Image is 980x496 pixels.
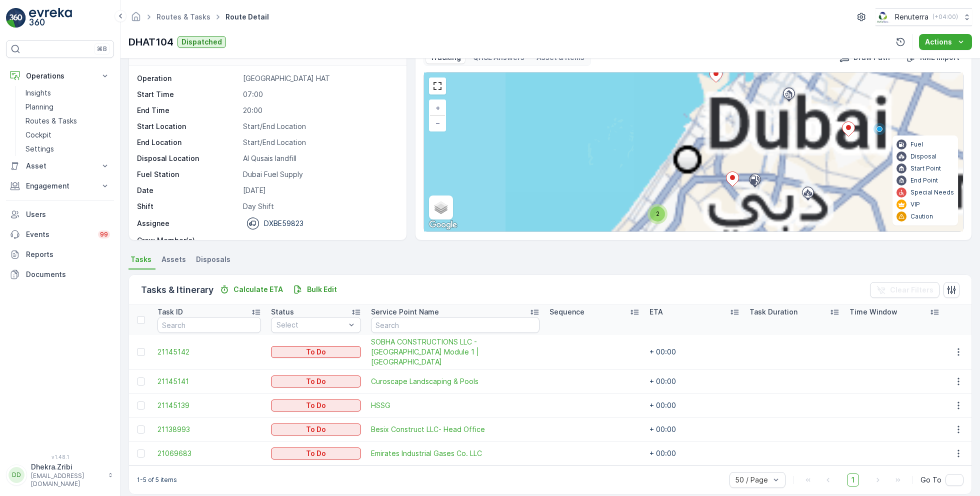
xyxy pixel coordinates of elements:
[371,307,439,317] p: Service Point Name
[307,284,337,294] p: Bulk Edit
[100,230,108,238] p: 99
[289,283,341,295] button: Bulk Edit
[130,254,151,264] span: Tasks
[141,283,213,297] p: Tasks & Itinerary
[26,209,110,219] p: Users
[306,376,326,386] p: To Do
[6,454,114,460] span: v 1.48.1
[137,73,239,83] p: Operation
[157,424,261,434] span: 21138993
[130,15,141,23] a: Homepage
[920,475,941,485] span: Go To
[157,448,261,458] a: 21069683
[26,161,94,171] p: Asset
[6,8,26,28] img: logo
[271,346,361,358] button: To Do
[430,78,445,93] a: View Fullscreen
[243,137,396,147] p: Start/End Location
[243,89,396,99] p: 07:00
[31,462,103,472] p: Dhekra.Zribi
[644,369,744,393] td: + 00:00
[137,89,239,99] p: Start Time
[137,401,145,409] div: Toggle Row Selected
[29,8,72,28] img: logo_light-DOdMpM7g.png
[644,417,744,441] td: + 00:00
[644,393,744,417] td: + 00:00
[875,11,891,22] img: Screenshot_2024-07-26_at_13.33.01.png
[243,73,396,83] p: [GEOGRAPHIC_DATA] HAT
[430,196,452,218] a: Layers
[243,153,396,163] p: Al Qusais landfill
[137,425,145,433] div: Toggle Row Selected
[243,105,396,115] p: 20:00
[243,201,396,211] p: Day Shift
[128,34,173,49] p: DHAT104
[156,12,210,21] a: Routes & Tasks
[656,210,659,217] span: 2
[371,337,539,367] a: SOBHA CONSTRUCTIONS LLC - RIVERSIDE CRESCENT Module 1 | Ras Al Khor
[430,100,445,115] a: Zoom In
[910,176,938,184] p: End Point
[435,118,440,127] span: −
[181,37,222,47] p: Dispatched
[137,201,239,211] p: Shift
[870,282,939,298] button: Clear Filters
[137,348,145,356] div: Toggle Row Selected
[271,447,361,459] button: To Do
[919,34,972,50] button: Actions
[223,12,271,22] span: Route Detail
[371,376,539,386] a: Curoscape Landscaping & Pools
[157,347,261,357] a: 21145142
[233,284,283,294] p: Calculate ETA
[157,376,261,386] span: 21145141
[161,254,186,264] span: Assets
[25,88,51,98] p: Insights
[426,218,459,231] img: Google
[25,130,51,140] p: Cockpit
[97,45,107,53] p: ⌘B
[849,307,897,317] p: Time Window
[21,142,114,156] a: Settings
[21,128,114,142] a: Cockpit
[371,317,539,333] input: Search
[6,462,114,488] button: DDDhekra.Zribi[EMAIL_ADDRESS][DOMAIN_NAME]
[426,218,459,231] a: Open this area in Google Maps (opens a new window)
[910,140,923,148] p: Fuel
[243,185,396,195] p: [DATE]
[371,424,539,434] span: Besix Construct LLC- Head Office
[6,66,114,86] button: Operations
[271,307,294,317] p: Status
[371,448,539,458] a: Emirates Industrial Gases Co. LLC
[25,102,53,112] p: Planning
[137,185,239,195] p: Date
[371,337,539,367] span: SOBHA CONSTRUCTIONS LLC - [GEOGRAPHIC_DATA] Module 1 | [GEOGRAPHIC_DATA]
[26,269,110,279] p: Documents
[910,200,920,208] p: VIP
[749,307,797,317] p: Task Duration
[644,335,744,369] td: + 00:00
[137,377,145,385] div: Toggle Row Selected
[157,317,261,333] input: Search
[26,249,110,259] p: Reports
[424,72,963,231] div: 0
[243,235,396,245] p: -
[649,307,663,317] p: ETA
[6,204,114,224] a: Users
[177,36,226,48] button: Dispatched
[137,169,239,179] p: Fuel Station
[430,115,445,130] a: Zoom Out
[271,399,361,411] button: To Do
[910,152,936,160] p: Disposal
[371,400,539,410] a: HSSG
[306,400,326,410] p: To Do
[647,204,667,224] div: 2
[8,467,24,483] div: DD
[21,86,114,100] a: Insights
[644,441,744,465] td: + 00:00
[271,423,361,435] button: To Do
[6,176,114,196] button: Engagement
